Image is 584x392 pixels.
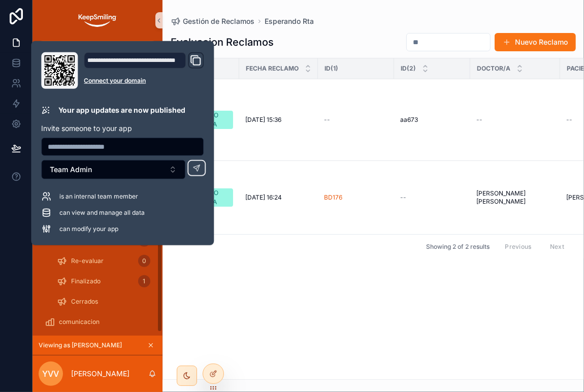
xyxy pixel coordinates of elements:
[58,105,185,115] p: Your app updates are now published
[245,193,282,202] span: [DATE] 16:24
[245,116,312,124] a: [DATE] 15:36
[41,123,204,134] p: Invite someone to your app
[265,16,314,26] a: Esperando Rta
[59,225,118,233] span: can modify your app
[71,257,104,265] span: Re-evaluar
[477,64,510,73] span: Doctor/a
[59,318,100,326] span: comunicacion
[476,189,554,206] a: [PERSON_NAME] [PERSON_NAME]
[400,116,418,124] span: aa673
[138,255,150,267] div: 0
[171,16,254,26] a: Gestión de Reclamos
[495,33,576,51] button: Nuevo Reclamo
[51,292,156,311] a: Cerrados
[400,193,406,202] span: --
[324,116,330,124] span: --
[476,116,554,124] a: --
[400,193,464,202] a: --
[476,116,482,124] span: --
[325,64,338,73] span: ID(1)
[324,193,342,202] a: BD176
[84,77,204,85] a: Connect your domain
[51,272,156,290] a: Finalizado1
[71,277,101,285] span: Finalizado
[566,116,572,124] span: --
[245,193,312,202] a: [DATE] 16:24
[39,313,156,331] a: comunicacion
[426,243,490,251] span: Showing 2 of 2 results
[71,369,129,379] p: [PERSON_NAME]
[138,275,150,287] div: 1
[324,193,388,202] a: BD176
[400,116,464,124] a: aa673
[41,160,185,179] button: Select Button
[59,192,138,201] span: is an internal team member
[50,165,92,175] span: Team Admin
[84,52,204,89] div: Domain and Custom Link
[59,209,145,217] span: can view and manage all data
[71,298,98,306] span: Cerrados
[77,12,117,28] img: App logo
[39,341,122,349] span: Viewing as [PERSON_NAME]
[51,252,156,270] a: Re-evaluar0
[401,64,416,73] span: ID(2)
[324,116,388,124] a: --
[246,64,299,73] span: Fecha reclamo
[43,368,59,380] span: YVV
[171,35,274,49] h1: Evaluacion Reclamos
[183,16,254,26] span: Gestión de Reclamos
[245,116,281,124] span: [DATE] 15:36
